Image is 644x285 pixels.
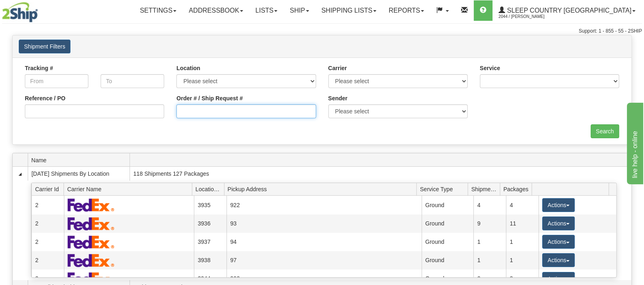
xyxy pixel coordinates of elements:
td: 1 [473,251,506,270]
td: 3938 [194,251,226,270]
iframe: chat widget [625,101,643,184]
td: 94 [226,233,422,251]
a: Reports [382,0,430,21]
span: 2044 / [PERSON_NAME] [499,13,560,21]
button: Actions [542,217,575,230]
a: Addressbook [182,0,249,21]
span: Carrier Id [35,183,64,195]
td: 2 [31,196,64,214]
td: 93 [226,214,422,233]
a: Sleep Country [GEOGRAPHIC_DATA] 2044 / [PERSON_NAME] [492,0,642,21]
button: Actions [542,198,575,212]
div: Support: 1 - 855 - 55 - 2SHIP [2,28,642,35]
span: Carrier Name [67,183,192,195]
button: Shipment Filters [19,40,70,53]
td: [DATE] Shipments By Location [28,167,130,181]
label: Carrier [328,64,347,72]
td: Ground [422,196,474,214]
img: logo2044.jpg [2,2,38,22]
span: Location Id [196,183,224,195]
label: Order # / Ship Request # [176,94,243,102]
td: Ground [422,233,474,251]
span: Packages [503,183,532,195]
td: 922 [226,196,422,214]
input: Search [591,124,619,138]
span: Pickup Address [228,183,417,195]
label: Tracking # [25,64,53,72]
span: Name [31,154,130,166]
td: Ground [422,214,474,233]
span: Shipments [471,183,500,195]
a: Ship [284,0,315,21]
span: Sleep Country [GEOGRAPHIC_DATA] [505,7,631,14]
td: 118 Shipments 127 Packages [130,167,631,181]
td: 1 [506,251,538,270]
td: 97 [226,251,422,270]
td: 11 [506,214,538,233]
button: Actions [542,253,575,267]
img: FedEx [68,254,114,267]
label: Service [480,64,500,72]
a: Collapse [16,170,24,178]
img: FedEx [68,235,114,249]
td: 4 [506,196,538,214]
a: Lists [249,0,284,21]
td: 2 [31,233,64,251]
td: 3936 [194,214,226,233]
img: FedEx [68,198,114,212]
img: FedEx [68,217,114,230]
td: 3937 [194,233,226,251]
td: Ground [422,251,474,270]
td: 3935 [194,196,226,214]
span: Service Type [420,183,468,195]
input: To [101,74,164,88]
a: Settings [134,0,182,21]
td: 2 [31,214,64,233]
label: Location [176,64,200,72]
td: 9 [473,214,506,233]
label: Sender [328,94,347,102]
td: 1 [473,233,506,251]
button: Actions [542,235,575,249]
td: 1 [506,233,538,251]
td: 4 [473,196,506,214]
td: 2 [31,251,64,270]
input: From [25,74,88,88]
label: Reference / PO [25,94,66,102]
div: live help - online [6,5,75,15]
a: Shipping lists [315,0,382,21]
